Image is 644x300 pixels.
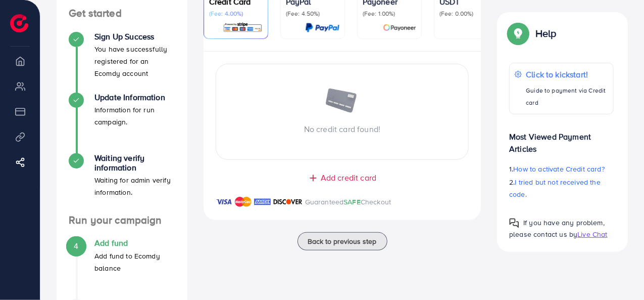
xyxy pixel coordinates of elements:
[298,232,387,250] button: Back to previous step
[509,163,614,175] p: 1.
[94,104,175,128] p: Information for run campaign.
[223,22,263,33] img: card
[216,196,232,208] img: brand
[94,32,175,41] h4: Sign Up Success
[383,22,416,33] img: card
[57,153,187,214] li: Waiting verify information
[57,32,187,93] li: Sign Up Success
[94,174,175,198] p: Waiting for admin verify information.
[577,229,607,239] span: Live Chat
[509,24,527,42] img: Popup guide
[509,218,519,228] img: Popup guide
[343,197,361,207] span: SAFE
[514,164,605,174] span: How to activate Credit card?
[273,196,303,208] img: brand
[526,84,608,109] p: Guide to payment via Credit card
[235,196,252,208] img: brand
[94,238,175,248] h4: Add fund
[321,172,376,184] span: Add credit card
[57,93,187,153] li: Update Information
[509,176,614,200] p: 2.
[509,122,614,155] p: Most Viewed Payment Articles
[94,93,175,102] h4: Update Information
[57,214,187,227] h4: Run your campaign
[305,22,339,33] img: card
[509,177,601,199] span: I tried but not received the code.
[308,236,377,246] span: Back to previous step
[94,43,175,79] p: You have successfully registered for an Ecomdy account
[254,196,271,208] img: brand
[439,10,493,18] p: (Fee: 0.00%)
[535,27,557,39] p: Help
[10,14,28,32] img: logo
[57,7,187,20] h4: Get started
[305,196,391,208] p: Guaranteed Checkout
[94,250,175,274] p: Add fund to Ecomdy balance
[216,123,469,135] p: No credit card found!
[363,10,416,18] p: (Fee: 1.00%)
[601,254,636,292] iframe: Chat
[286,10,339,18] p: (Fee: 4.50%)
[74,240,78,252] span: 4
[209,10,263,18] p: (Fee: 4.00%)
[526,68,608,80] p: Click to kickstart!
[509,218,605,239] span: If you have any problem, please contact us by
[325,89,360,115] img: image
[57,238,187,299] li: Add fund
[94,153,175,173] h4: Waiting verify information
